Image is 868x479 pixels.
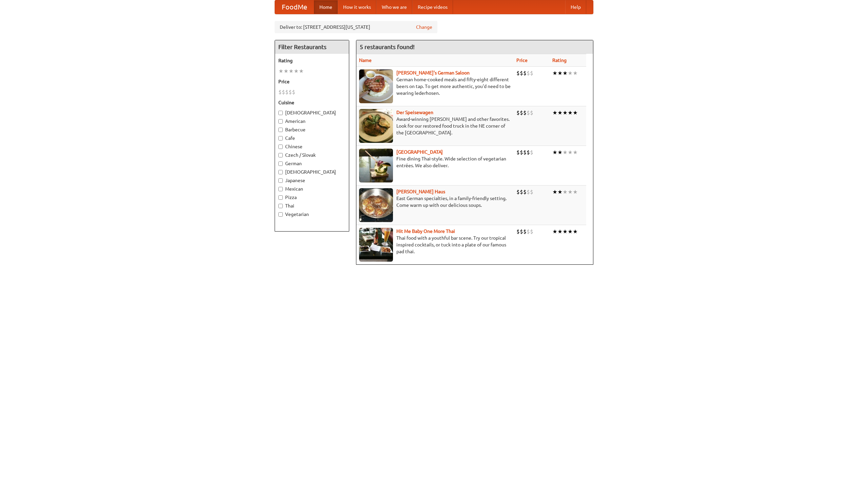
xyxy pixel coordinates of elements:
li: $ [516,109,520,116]
li: $ [516,69,520,77]
label: Barbecue [278,126,346,133]
img: kohlhaus.jpg [359,188,393,222]
li: ★ [557,69,563,77]
li: ★ [568,109,573,116]
p: Award-winning [PERSON_NAME] and other favorites. Look for our restored food truck in the NE corne... [359,116,511,136]
li: $ [530,149,533,156]
li: $ [530,109,533,116]
li: $ [516,188,520,196]
label: Japanese [278,177,346,184]
label: Czech / Slovak [278,152,346,158]
li: ★ [573,228,578,235]
a: Rating [552,58,567,63]
li: $ [278,88,282,96]
li: $ [523,109,527,116]
li: ★ [557,188,563,196]
li: ★ [573,149,578,156]
li: $ [516,228,520,235]
input: Cafe [278,136,283,140]
li: $ [523,69,527,77]
li: ★ [573,109,578,116]
a: Change [416,24,432,30]
li: $ [285,88,289,96]
input: Thai [278,204,283,208]
h5: Rating [278,57,346,64]
li: $ [520,188,523,196]
input: German [278,161,283,166]
a: Who we are [376,0,412,14]
li: ★ [568,149,573,156]
a: Recipe videos [412,0,453,14]
label: Mexican [278,186,346,192]
li: ★ [552,228,557,235]
input: Vegetarian [278,212,283,217]
li: $ [527,109,530,116]
input: Chinese [278,145,283,149]
ng-pluralize: 5 restaurants found! [360,44,415,50]
img: esthers.jpg [359,69,393,103]
a: Home [314,0,338,14]
input: Czech / Slovak [278,153,283,157]
li: ★ [568,188,573,196]
li: ★ [283,67,289,75]
li: $ [523,149,527,156]
li: $ [520,69,523,77]
li: $ [520,149,523,156]
li: $ [530,69,533,77]
label: [DEMOGRAPHIC_DATA] [278,169,346,175]
li: ★ [557,228,563,235]
p: German home-cooked meals and fifty-eight different beers on tap. To get more authentic, you'd nee... [359,76,511,96]
input: Japanese [278,178,283,183]
li: $ [520,109,523,116]
li: ★ [289,67,294,75]
li: ★ [563,228,568,235]
input: Barbecue [278,128,283,132]
li: ★ [557,149,563,156]
li: $ [282,88,285,96]
p: East German specialties, in a family-friendly setting. Come warm up with our delicious soups. [359,195,511,209]
li: ★ [278,67,283,75]
li: ★ [563,69,568,77]
label: Cafe [278,135,346,141]
li: ★ [563,149,568,156]
li: ★ [568,69,573,77]
li: $ [527,228,530,235]
a: Help [565,0,586,14]
a: Price [516,58,528,63]
input: [DEMOGRAPHIC_DATA] [278,111,283,115]
li: ★ [568,228,573,235]
label: Vegetarian [278,211,346,218]
b: [PERSON_NAME]'s German Saloon [396,70,470,75]
li: $ [530,228,533,235]
li: ★ [294,67,299,75]
h5: Price [278,78,346,85]
li: ★ [552,149,557,156]
input: [DEMOGRAPHIC_DATA] [278,170,283,174]
input: Mexican [278,187,283,191]
div: Deliver to: [STREET_ADDRESS][US_STATE] [275,21,437,33]
label: Chinese [278,143,346,150]
li: ★ [563,188,568,196]
li: $ [527,69,530,77]
a: FoodMe [275,0,314,14]
li: ★ [563,109,568,116]
li: $ [527,149,530,156]
p: Thai food with a youthful bar scene. Try our tropical inspired cocktails, or tuck into a plate of... [359,235,511,255]
a: [PERSON_NAME] Haus [396,189,445,194]
a: Name [359,58,372,63]
li: $ [292,88,295,96]
img: speisewagen.jpg [359,109,393,143]
li: $ [289,88,292,96]
li: ★ [552,69,557,77]
label: German [278,160,346,167]
li: ★ [552,188,557,196]
li: $ [523,228,527,235]
h5: Cuisine [278,99,346,106]
input: Pizza [278,195,283,200]
li: ★ [552,109,557,116]
a: [GEOGRAPHIC_DATA] [396,149,443,155]
a: Hit Me Baby One More Thai [396,228,455,234]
